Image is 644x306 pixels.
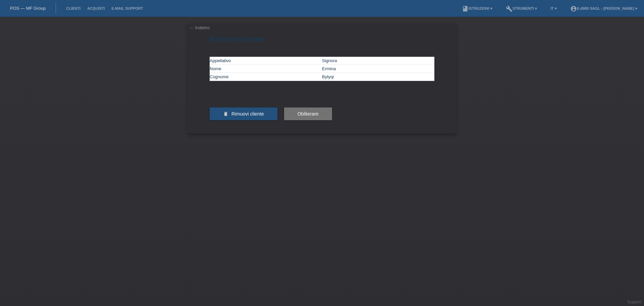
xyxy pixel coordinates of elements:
a: Clienti [63,6,84,10]
a: E-mail Support [108,6,147,10]
td: Signora [322,57,434,65]
span: Rimuovi cliente [231,111,264,117]
a: POS — MF Group [10,6,46,11]
a: Support [627,300,641,304]
a: account_circleE-6900 Sagl - [PERSON_NAME] ▾ [567,6,641,10]
button: Obliterare [284,107,332,120]
a: Acquisti [84,6,108,10]
td: Ermina [322,65,434,73]
i: book [462,5,469,12]
td: Nome [210,65,322,73]
i: build [506,5,513,12]
a: IT ▾ [547,6,560,10]
td: Appellativo [210,57,322,65]
td: Bytyqi [322,73,434,81]
button: delete Rimuovi cliente [210,107,277,120]
h1: Rimuovi cliente [210,35,434,43]
td: Cognome [210,73,322,81]
a: bookIstruzioni ▾ [459,6,496,10]
a: buildStrumenti ▾ [502,6,540,10]
span: Obliterare [298,111,319,117]
i: account_circle [570,5,577,12]
a: ← Indietro [190,25,210,30]
i: delete [223,111,228,117]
